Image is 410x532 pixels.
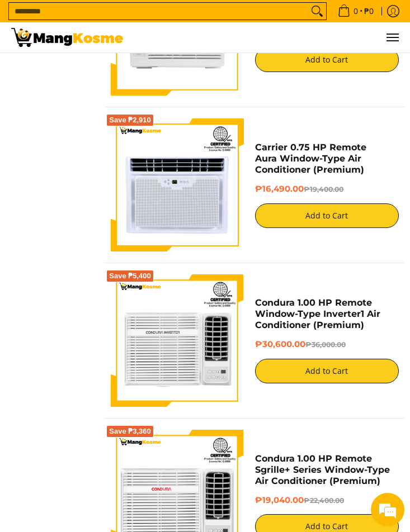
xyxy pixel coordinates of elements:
div: Leave a message [58,63,188,77]
span: 0 [352,7,360,15]
span: Save ₱2,910 [109,117,151,123]
span: • [334,5,377,17]
img: Carrier 0.75 HP Remote Aura Window-Type Air Conditioner (Premium) [111,118,243,251]
img: Bodega Sale Aircon l Mang Kosme: Home Appliances Warehouse Sale [11,28,123,47]
nav: Main Menu [134,22,399,53]
button: Add to Cart [255,203,399,228]
span: We are offline. Please leave us a message. [23,141,195,254]
del: ₱36,000.00 [305,340,346,349]
a: Condura 1.00 HP Remote Sgrille+ Series Window-Type Air Conditioner (Premium) [255,453,390,486]
del: ₱22,400.00 [304,496,344,505]
div: Minimize live chat window [183,6,210,32]
span: ₱0 [362,7,375,15]
h6: ₱16,490.00 [255,184,399,195]
button: Menu [385,22,399,53]
button: Search [308,3,326,20]
button: Add to Cart [255,359,399,383]
textarea: Type your message and click 'Submit' [6,305,213,344]
img: Condura 1.00 HP Remote Window-Type Inverter1 Air Conditioner (Premium) [111,274,243,407]
ul: Customer Navigation [134,22,399,53]
del: ₱19,400.00 [304,185,343,193]
button: Add to Cart [255,47,399,72]
h6: ₱30,600.00 [255,339,399,350]
a: Condura 1.00 HP Remote Window-Type Inverter1 Air Conditioner (Premium) [255,297,380,330]
h6: ₱19,040.00 [255,495,399,506]
em: Submit [164,344,203,359]
span: Save ₱5,400 [109,273,151,279]
a: Carrier 0.75 HP Remote Aura Window-Type Air Conditioner (Premium) [255,142,366,175]
span: Save ₱3,360 [109,428,151,435]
